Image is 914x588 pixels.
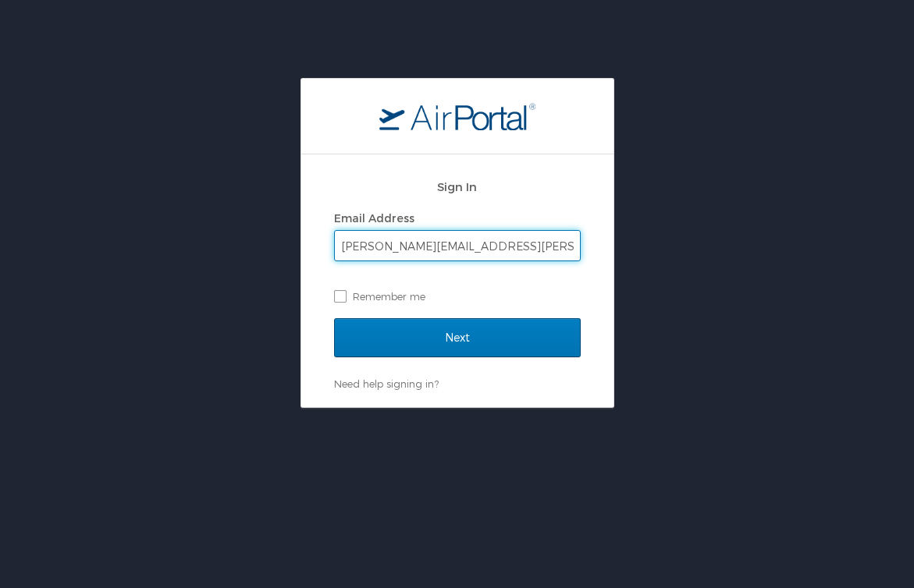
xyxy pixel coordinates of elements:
label: Email Address [334,211,414,225]
a: Need help signing in? [334,377,439,390]
label: Remember me [334,285,581,308]
input: Next [334,318,581,357]
h2: Sign In [334,178,581,196]
img: logo [379,102,535,130]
